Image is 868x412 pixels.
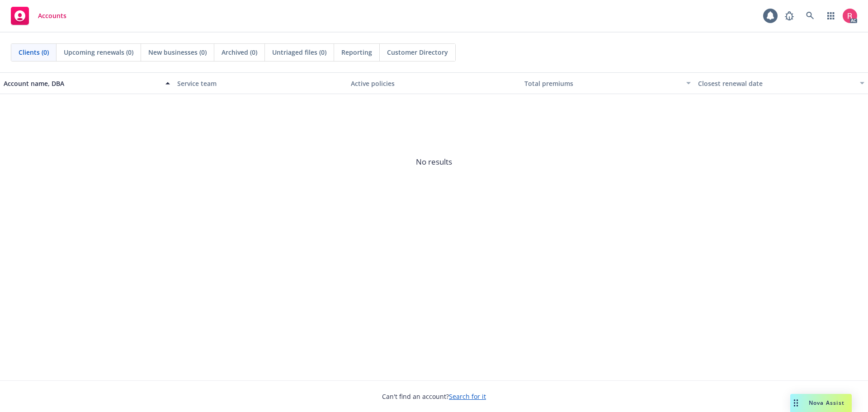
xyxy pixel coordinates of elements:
[64,47,133,57] span: Upcoming renewals (0)
[7,3,70,28] a: Accounts
[382,392,486,401] span: Can't find an account?
[38,12,66,19] span: Accounts
[809,399,844,407] span: Nova Assist
[177,79,344,88] div: Service team
[19,47,49,57] span: Clients (0)
[822,7,840,25] a: Switch app
[843,9,857,23] img: photo
[272,47,326,57] span: Untriaged files (0)
[148,47,207,57] span: New businesses (0)
[524,79,681,88] div: Total premiums
[347,72,521,94] button: Active policies
[790,394,802,412] div: Drag to move
[174,72,347,94] button: Service team
[790,394,852,412] button: Nova Assist
[4,79,160,88] div: Account name, DBA
[698,79,854,88] div: Closest renewal date
[694,72,868,94] button: Closest renewal date
[387,47,448,57] span: Customer Directory
[521,72,694,94] button: Total premiums
[222,47,257,57] span: Archived (0)
[780,7,798,25] a: Report a Bug
[801,7,819,25] a: Search
[351,79,517,88] div: Active policies
[341,47,372,57] span: Reporting
[449,392,486,401] a: Search for it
